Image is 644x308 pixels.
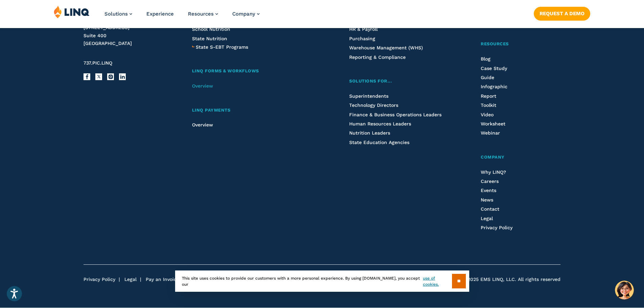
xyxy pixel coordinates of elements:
[481,197,493,203] a: News
[481,155,505,160] span: Company
[232,11,255,17] span: Company
[192,108,231,113] span: LINQ Payments
[192,68,259,73] span: LINQ Forms & Workflows
[192,68,314,75] a: LINQ Forms & Workflows
[188,11,214,17] span: Resources
[349,45,423,50] a: Warehouse Management (WHS)
[534,5,590,20] nav: Button Navigation
[481,130,500,136] a: Webinar
[481,41,560,48] a: Resources
[146,277,179,282] a: Pay an Invoice
[481,188,496,193] a: Events
[481,121,505,126] a: Worksheet
[349,112,442,117] a: Finance & Business Operations Leaders
[349,130,390,136] a: Nutrition Leaders
[349,121,411,126] a: Human Resources Leaders
[481,102,496,108] a: Toolkit
[349,140,409,145] a: State Education Agencies
[481,169,506,175] a: Why LINQ?
[84,73,90,80] a: Facebook
[196,43,248,51] a: State S-EBT Programs
[146,11,174,17] a: Experience
[481,66,507,71] a: Case Study
[119,73,126,80] a: LinkedIn
[84,60,112,66] span: 737.PIC.LINQ
[188,11,218,17] a: Resources
[423,275,452,287] a: use of cookies.
[481,75,494,80] a: Guide
[104,11,132,17] a: Solutions
[534,7,590,20] a: Request a Demo
[104,11,128,17] span: Solutions
[481,154,560,161] a: Company
[464,276,560,283] span: ©2025 EMS LINQ, LLC. All rights reserved
[481,112,494,117] a: Video
[349,54,406,60] a: Reporting & Compliance
[481,179,499,184] a: Careers
[481,56,491,62] a: Blog
[192,107,314,114] a: LINQ Payments
[192,36,227,41] a: State Nutrition
[481,93,496,99] a: Report
[84,277,115,282] a: Privacy Policy
[95,73,102,80] a: X
[175,270,469,292] div: This site uses cookies to provide our customers with a more personal experience. By using [DOMAIN...
[481,216,493,221] a: Legal
[349,36,375,41] a: Purchasing
[481,41,509,46] span: Resources
[349,26,378,32] a: HR & Payroll
[196,44,248,50] span: State S-EBT Programs
[615,281,634,300] button: Hello, have a question? Let’s chat.
[349,93,388,99] a: Superintendents
[481,225,512,230] a: Privacy Policy
[481,206,499,212] a: Contact
[349,102,398,108] a: Technology Directors
[192,83,213,89] a: Overview
[84,24,176,48] address: [STREET_ADDRESS] Suite 400 [GEOGRAPHIC_DATA]
[124,277,137,282] a: Legal
[192,122,213,127] a: Overview
[104,5,260,28] nav: Primary Navigation
[107,73,114,80] a: Instagram
[54,5,90,18] img: LINQ | K‑12 Software
[232,11,260,17] a: Company
[481,84,507,89] a: Infographic
[192,26,230,32] a: School Nutrition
